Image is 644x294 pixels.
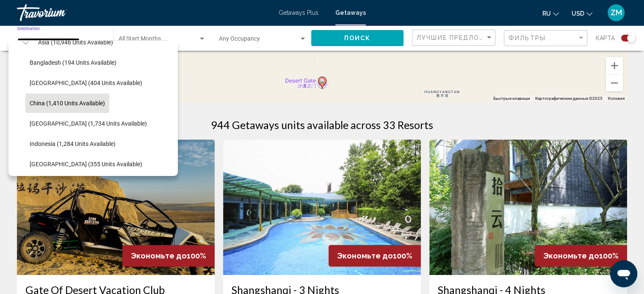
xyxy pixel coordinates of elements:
[572,7,592,19] button: Change currency
[572,10,584,17] span: USD
[542,7,559,19] button: Change language
[329,245,421,267] div: 100%
[25,154,146,174] button: [GEOGRAPHIC_DATA] (355 units available)
[30,59,116,66] span: Bangladesh (194 units available)
[504,30,587,47] button: Filter
[17,34,34,51] button: Toggle Asia (10,946 units available)
[17,140,215,275] img: DZ63O01X.jpg
[417,34,506,41] span: Лучшие предложения
[596,32,615,44] span: карта
[608,96,625,101] a: Условия
[509,35,546,41] span: Фильтры
[606,57,623,74] button: Увеличить
[25,53,121,72] button: Bangladesh (194 units available)
[34,33,117,52] button: Asia (10,946 units available)
[122,245,215,267] div: 100%
[279,9,318,16] a: Getaways Plus
[542,10,551,17] span: ru
[30,80,142,86] span: [GEOGRAPHIC_DATA] (404 units available)
[543,251,599,260] span: Экономьте до
[25,134,120,154] button: Indonesia (1,284 units available)
[611,8,622,17] span: ZM
[30,100,105,107] span: China (1,410 units available)
[25,73,146,93] button: [GEOGRAPHIC_DATA] (404 units available)
[535,245,627,267] div: 100%
[223,140,421,275] img: DA10O01L.jpg
[311,30,404,46] button: Поиск
[337,251,393,260] span: Экономьте до
[30,140,116,147] span: Indonesia (1,284 units available)
[25,93,109,113] button: China (1,410 units available)
[493,96,530,102] button: Быстрые клавиши
[131,251,187,260] span: Экономьте до
[30,161,142,168] span: [GEOGRAPHIC_DATA] (355 units available)
[417,34,493,41] mat-select: Sort by
[17,4,270,21] a: Travorium
[30,120,147,127] span: [GEOGRAPHIC_DATA] (1,734 units available)
[429,140,627,275] img: DA10E01L.jpg
[606,74,623,91] button: Уменьшить
[610,260,637,287] iframe: Кнопка запуска окна обмена сообщениями
[605,4,627,22] button: User Menu
[535,96,603,101] span: Картографические данные ©2025
[344,35,371,42] span: Поиск
[25,114,151,133] button: [GEOGRAPHIC_DATA] (1,734 units available)
[211,118,433,131] h1: 944 Getaways units available across 33 Resorts
[38,39,113,46] span: Asia (10,946 units available)
[335,9,366,16] a: Getaways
